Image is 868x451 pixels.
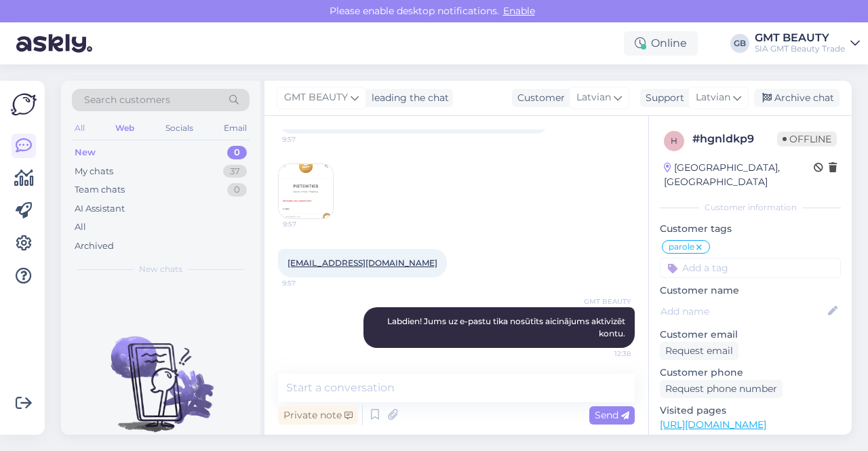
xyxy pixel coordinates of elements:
[777,132,837,146] span: Offline
[664,161,814,189] div: [GEOGRAPHIC_DATA], [GEOGRAPHIC_DATA]
[221,119,250,137] div: Email
[75,146,96,159] div: New
[61,312,260,434] img: No chats
[84,93,170,107] span: Search customers
[387,316,627,338] span: Labdien! Jums uz e-pastu tika nosūtīts aicinājums aktivizēt kontu.
[580,349,631,359] span: 12:38
[163,119,196,137] div: Socials
[755,33,845,43] div: GMT BEAUTY
[499,5,539,17] span: Enable
[113,119,137,137] div: Web
[282,134,333,144] span: 9:57
[660,418,766,431] a: [URL][DOMAIN_NAME]
[660,201,841,214] div: Customer information
[288,258,437,268] a: [EMAIL_ADDRESS][DOMAIN_NAME]
[595,409,629,421] span: Send
[660,404,841,418] p: Visited pages
[660,222,841,236] p: Customer tags
[755,43,845,54] div: SIA GMT Beauty Trade
[11,92,37,117] img: Askly Logo
[284,90,348,105] span: GMT BEAUTY
[279,164,333,218] img: Attachment
[227,183,247,197] div: 0
[227,146,247,159] div: 0
[512,91,565,105] div: Customer
[75,239,114,253] div: Archived
[282,278,333,288] span: 9:57
[366,91,449,105] div: leading the chat
[278,406,358,425] div: Private note
[576,90,611,105] span: Latvian
[223,165,247,178] div: 37
[580,296,631,307] span: GMT BEAUTY
[283,219,334,229] span: 9:57
[72,119,87,137] div: All
[660,380,783,398] div: Request phone number
[754,89,840,107] div: Archive chat
[755,33,860,54] a: GMT BEAUTYSIA GMT Beauty Trade
[640,91,684,105] div: Support
[696,90,730,105] span: Latvian
[75,165,113,178] div: My chats
[669,243,694,251] span: parole
[139,263,182,275] span: New chats
[660,328,841,342] p: Customer email
[660,283,841,298] p: Customer name
[671,136,677,146] span: h
[660,342,738,360] div: Request email
[692,131,777,147] div: # hgnldkp9
[75,183,125,197] div: Team chats
[75,202,125,216] div: AI Assistant
[730,34,749,53] div: GB
[75,220,86,234] div: All
[660,304,825,319] input: Add name
[660,366,841,380] p: Customer phone
[660,258,841,278] input: Add a tag
[624,31,698,56] div: Online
